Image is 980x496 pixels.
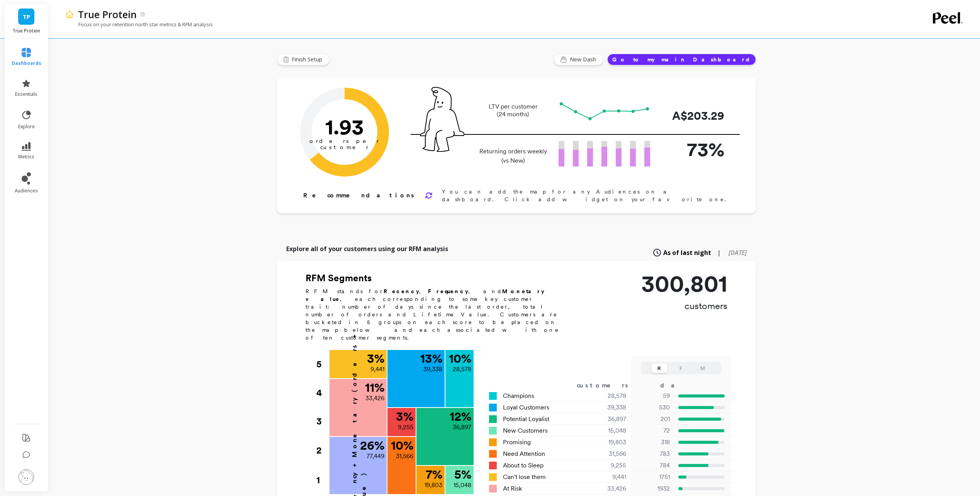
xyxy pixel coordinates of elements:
[367,352,384,365] p: 3 %
[503,484,522,493] span: At Risk
[360,439,384,452] p: 26 %
[306,272,568,284] h2: RFM Segments
[292,56,324,63] span: Finish Setup
[450,410,471,423] p: 12 %
[396,452,413,461] p: 31,566
[384,288,419,294] b: Recency
[306,287,568,341] p: RFM stands for , , and , each corresponding to some key customer trait: number of days since the ...
[636,426,670,435] p: 72
[570,56,598,63] span: New Dash
[423,365,442,374] p: 39,338
[15,188,38,194] span: audiences
[428,288,468,294] b: Frequency
[673,364,689,373] button: F
[277,54,329,65] button: Finish Setup
[23,12,30,21] span: TP
[453,481,471,490] p: 15,048
[503,461,544,470] span: About to Sleep
[420,87,464,152] img: pal seatted on line
[662,107,724,124] p: A$203.29
[503,449,545,459] span: Need Attention
[286,244,448,253] p: Explore all of your customers using our RFM analysis
[370,365,384,374] p: 9,441
[636,461,670,470] p: 784
[695,364,710,373] button: M
[453,423,471,432] p: 36,897
[636,449,670,459] p: 783
[12,60,41,66] span: dashboards
[398,423,413,432] p: 9,255
[641,300,727,312] p: customers
[652,364,667,373] button: R
[19,469,34,485] img: profile picture
[396,410,413,423] p: 3 %
[426,468,442,481] p: 7 %
[580,472,635,482] div: 9,441
[554,54,603,65] button: New Dash
[15,91,37,97] span: essentials
[503,438,531,447] span: Promising
[12,28,41,34] p: True Protein
[580,391,635,401] div: 28,578
[477,147,549,165] p: Returning orders weekly (vs New)
[636,484,670,493] p: 1932
[580,403,635,412] div: 39,338
[503,472,546,482] span: Can't lose them
[316,350,329,379] div: 5
[303,191,416,200] p: Recommendations
[18,154,34,160] span: metrics
[316,407,329,436] div: 3
[18,124,35,130] span: explore
[503,414,549,424] span: Potential Loyalist
[365,394,384,403] p: 33,426
[580,484,635,493] div: 33,426
[477,103,549,118] p: LTV per customer (24 months)
[65,21,213,28] p: Focus on your retention north star metrics & RFM analysis
[442,188,731,203] p: You can add the map for any Audiences on a dashboard. Click add widget on your favorite one.
[420,352,442,365] p: 13 %
[65,10,74,19] img: header icon
[580,449,635,459] div: 31,566
[503,391,534,401] span: Champions
[580,461,635,470] div: 9,255
[641,272,727,295] p: 300,801
[316,465,329,495] div: 1
[580,438,635,447] div: 19,803
[636,438,670,447] p: 318
[662,135,724,164] p: 73%
[580,426,635,435] div: 15,048
[503,426,548,435] span: New Customers
[320,144,369,151] tspan: customer
[636,414,670,424] p: 201
[309,138,380,144] tspan: orders per
[425,481,442,490] p: 19,803
[607,54,756,65] button: Go to my main Dashboard
[367,452,384,461] p: 77,449
[580,414,635,424] div: 36,897
[325,114,364,139] text: 1.93
[316,436,329,465] div: 2
[729,248,747,257] span: [DATE]
[391,439,413,452] p: 10 %
[636,403,670,412] p: 530
[577,381,639,390] div: customers
[503,403,549,412] span: Loyal Customers
[365,381,384,394] p: 11 %
[717,248,721,257] span: |
[449,352,471,365] p: 10 %
[454,468,471,481] p: 5 %
[453,365,471,374] p: 28,578
[660,381,692,390] div: days
[663,248,711,257] span: As of last night
[636,472,670,482] p: 1751
[636,391,670,401] p: 59
[78,8,137,21] p: True Protein
[316,379,329,407] div: 4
